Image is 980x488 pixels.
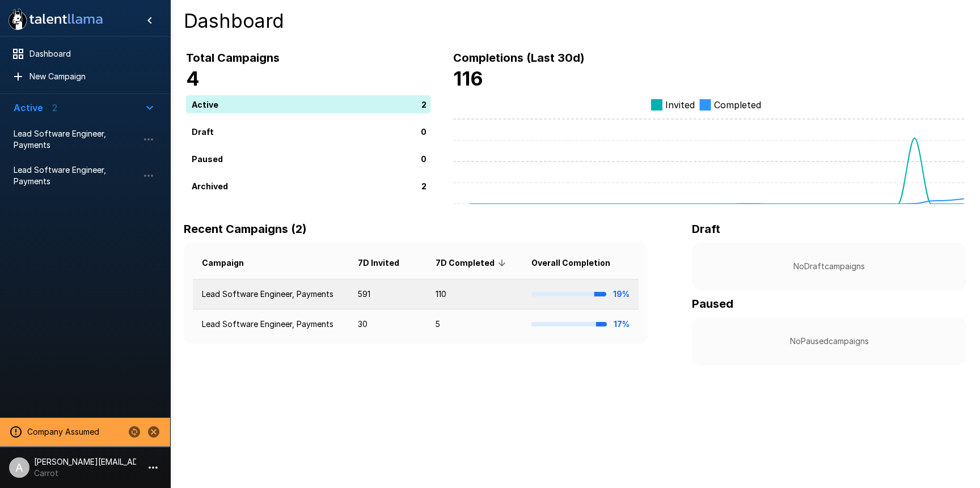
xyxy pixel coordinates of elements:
td: 30 [349,309,426,340]
b: Draft [692,222,720,236]
b: 116 [453,67,483,90]
p: No Draft campaigns [710,261,948,272]
b: Total Campaigns [186,51,280,65]
p: 0 [421,125,426,137]
b: Recent Campaigns (2) [184,222,307,236]
p: 2 [421,180,426,192]
span: 7D Invited [358,256,414,270]
b: 17% [614,319,630,329]
p: No Paused campaigns [710,336,948,347]
b: 19% [613,289,630,299]
td: 5 [426,309,522,340]
td: 110 [426,279,522,309]
b: 4 [186,67,200,90]
b: Paused [692,297,733,311]
p: 0 [421,152,426,164]
td: Lead Software Engineer, Payments [193,279,349,309]
td: Lead Software Engineer, Payments [193,309,349,340]
td: 591 [349,279,426,309]
h4: Dashboard [184,9,966,33]
b: Completions (Last 30d) [453,51,585,65]
p: 2 [421,98,426,110]
span: Campaign [202,256,259,270]
span: Overall Completion [531,256,625,270]
span: 7D Completed [436,256,509,270]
